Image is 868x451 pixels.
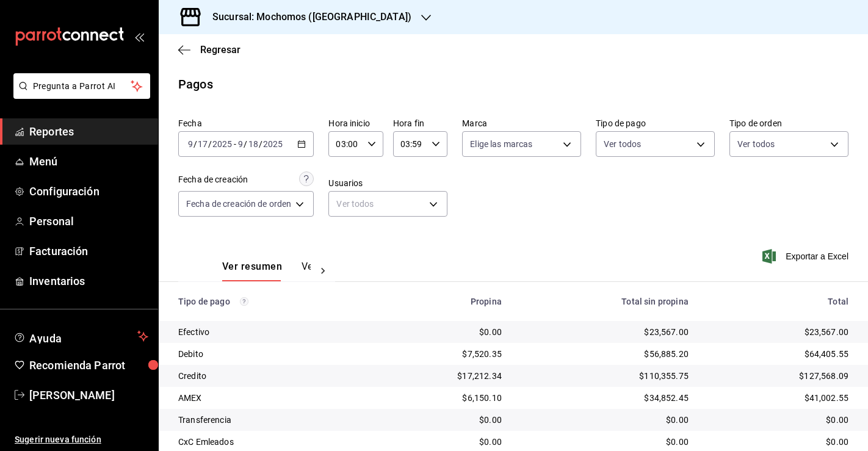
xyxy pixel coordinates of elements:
[197,139,208,149] input: --
[29,123,148,140] span: Reportes
[178,392,364,404] div: AMEX
[178,326,364,338] div: Efectivo
[708,370,848,382] div: $127,568.09
[208,139,212,149] span: /
[178,297,364,306] div: Tipo de pago
[328,119,383,128] label: Hora inicio
[15,433,148,446] span: Sugerir nueva función
[262,139,283,149] input: ----
[9,88,150,101] a: Pregunta a Parrot AI
[203,10,411,24] h3: Sucursal: Mochomos ([GEOGRAPHIC_DATA])
[178,44,241,56] button: Regresar
[470,138,532,150] span: Elige las marcas
[29,329,132,344] span: Ayuda
[521,348,689,360] div: $56,885.20
[604,138,641,150] span: Ver todos
[521,414,689,426] div: $0.00
[383,297,502,306] div: Propina
[383,436,502,448] div: $0.00
[521,370,689,382] div: $110,355.75
[521,297,689,306] div: Total sin propina
[178,75,213,93] div: Pagos
[29,387,148,403] span: [PERSON_NAME]
[29,183,148,200] span: Configuración
[729,119,848,128] label: Tipo de orden
[708,326,848,338] div: $23,567.00
[244,139,247,149] span: /
[383,370,502,382] div: $17,212.34
[222,261,311,281] div: navigation tabs
[383,326,502,338] div: $0.00
[186,198,291,210] span: Fecha de creación de orden
[178,173,248,186] div: Fecha de creación
[708,414,848,426] div: $0.00
[13,73,150,99] button: Pregunta a Parrot AI
[29,243,148,259] span: Facturación
[708,348,848,360] div: $64,405.55
[234,139,236,149] span: -
[328,191,447,217] div: Ver todos
[222,261,282,281] button: Ver resumen
[737,138,775,150] span: Ver todos
[521,392,689,404] div: $34,852.45
[328,179,447,187] label: Usuarios
[178,370,364,382] div: Credito
[178,348,364,360] div: Debito
[134,32,144,41] button: open_drawer_menu
[240,297,248,306] svg: Los pagos realizados con Pay y otras terminales son montos brutos.
[33,80,131,93] span: Pregunta a Parrot AI
[178,414,364,426] div: Transferencia
[259,139,262,149] span: /
[178,119,314,128] label: Fecha
[383,414,502,426] div: $0.00
[178,436,364,448] div: CxC Emleados
[521,436,689,448] div: $0.00
[237,139,244,149] input: --
[393,119,447,128] label: Hora fin
[193,139,197,149] span: /
[187,139,193,149] input: --
[708,297,848,306] div: Total
[248,139,259,149] input: --
[383,348,502,360] div: $7,520.35
[462,119,581,128] label: Marca
[596,119,715,128] label: Tipo de pago
[302,261,347,281] button: Ver pagos
[765,249,848,264] button: Exportar a Excel
[200,44,241,56] span: Regresar
[29,213,148,229] span: Personal
[29,153,148,170] span: Menú
[29,273,148,289] span: Inventarios
[521,326,689,338] div: $23,567.00
[708,436,848,448] div: $0.00
[383,392,502,404] div: $6,150.10
[708,392,848,404] div: $41,002.55
[212,139,233,149] input: ----
[29,357,148,373] span: Recomienda Parrot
